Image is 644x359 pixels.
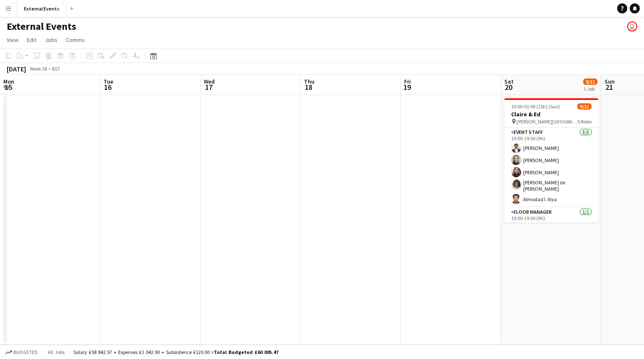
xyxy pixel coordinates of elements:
div: Salary £58 842.57 + Expenses £1 042.90 + Subsistence £120.00 = [73,349,278,355]
span: 16 [102,82,113,92]
button: Budgeted [4,348,39,357]
span: Sun [605,78,615,85]
div: 1 Job [584,86,597,92]
a: Comms [62,34,88,45]
span: 9/11 [577,103,592,110]
span: 20 [503,82,514,92]
span: Thu [304,78,314,85]
span: Jobs [45,36,57,44]
span: [PERSON_NAME][GEOGRAPHIC_DATA][PERSON_NAME] [517,118,577,125]
span: Edit [27,36,36,44]
span: View [7,36,18,44]
div: [DATE] [7,65,26,73]
a: View [3,34,22,45]
app-card-role: Floor manager1/110:00-19:00 (9h) [504,207,598,236]
span: 15 [2,82,14,92]
h1: External Events [7,20,76,33]
span: 17 [203,82,215,92]
span: Comms [66,36,85,44]
span: Tue [104,78,113,85]
span: 9/11 [583,79,597,85]
span: 10:00-01:00 (15h) (Sun) [511,103,560,110]
h3: Claire & Ed [504,110,598,118]
a: Edit [23,34,40,45]
span: Budgeted [13,349,38,355]
span: Week 38 [28,66,49,72]
button: External Events [17,0,67,17]
span: 21 [603,82,615,92]
span: 5 Roles [577,118,592,125]
span: Wed [204,78,215,85]
span: 18 [303,82,314,92]
span: Fri [404,78,411,85]
span: Mon [3,78,14,85]
a: Jobs [42,34,61,45]
app-job-card: 10:00-01:00 (15h) (Sun)9/11Claire & Ed [PERSON_NAME][GEOGRAPHIC_DATA][PERSON_NAME]5 RolesEvent st... [504,98,598,223]
div: BST [52,66,60,72]
span: Total Budgeted £60 005.47 [214,349,278,355]
span: 19 [403,82,411,92]
app-card-role: Event staff5/510:00-19:00 (9h)[PERSON_NAME][PERSON_NAME][PERSON_NAME][PERSON_NAME] de [PERSON_NAM... [504,128,598,207]
app-user-avatar: Events by Camberwell Arms [627,21,637,31]
span: Sat [504,78,514,85]
span: All jobs [46,349,66,355]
